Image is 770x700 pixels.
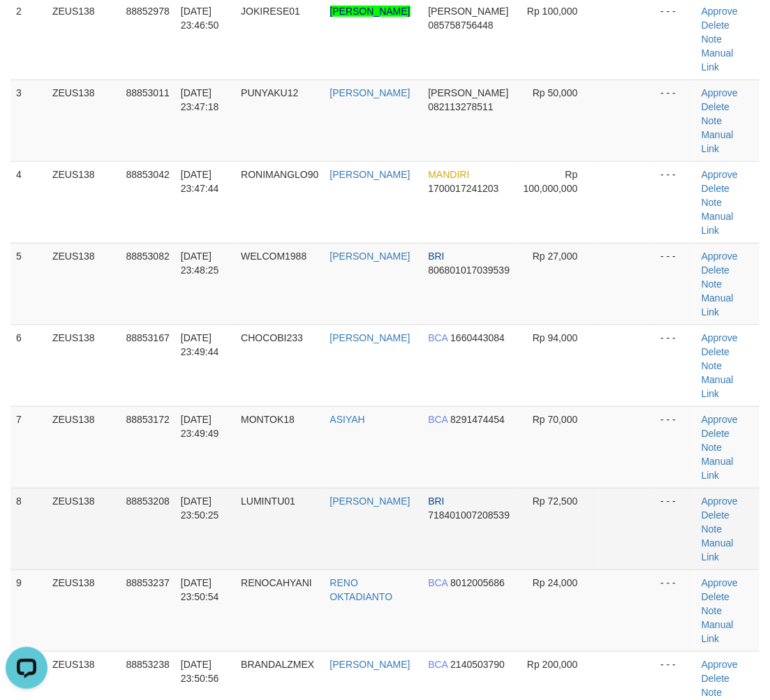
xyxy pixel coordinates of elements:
[450,414,505,425] span: Copy 8291474454 to clipboard
[10,80,47,161] td: 3
[241,577,312,588] span: RENOCAHYANI
[47,569,120,651] td: ZEUS138
[702,265,730,276] a: Delete
[702,20,730,31] a: Delete
[702,673,730,684] a: Delete
[330,659,410,670] a: [PERSON_NAME]
[126,577,169,588] span: 88853237
[702,687,723,698] a: Note
[702,496,738,507] a: Approve
[330,169,410,180] a: [PERSON_NAME]
[241,332,303,343] span: CHOCOBI233
[428,659,447,670] span: BCA
[126,6,169,17] span: 88852978
[428,265,510,276] span: Copy 806801017039539 to clipboard
[330,251,410,262] a: [PERSON_NAME]
[10,325,47,406] td: 6
[527,659,577,670] span: Rp 200,000
[702,360,723,371] a: Note
[702,619,734,644] a: Manual Link
[428,332,447,343] span: BCA
[126,659,169,670] span: 88853238
[655,569,695,651] td: - - -
[428,101,493,112] span: Copy 082113278511 to clipboard
[330,87,410,98] a: [PERSON_NAME]
[450,332,505,343] span: Copy 1660443084 to clipboard
[241,169,318,180] span: RONIMANGLO90
[181,414,219,439] span: [DATE] 23:49:49
[47,161,120,243] td: ZEUS138
[533,496,578,507] span: Rp 72,500
[428,87,508,98] span: [PERSON_NAME]
[702,605,723,616] a: Note
[702,6,738,17] a: Approve
[527,6,577,17] span: Rp 100,000
[524,169,578,194] span: Rp 100,000,000
[428,496,444,507] span: BRI
[181,87,219,112] span: [DATE] 23:47:18
[181,659,219,684] span: [DATE] 23:50:56
[428,20,493,31] span: Copy 085758756448 to clipboard
[702,659,738,670] a: Approve
[702,456,734,481] a: Manual Link
[702,346,730,357] a: Delete
[533,414,578,425] span: Rp 70,000
[241,6,300,17] span: JOKIRESE01
[702,251,738,262] a: Approve
[181,251,219,276] span: [DATE] 23:48:25
[655,80,695,161] td: - - -
[241,659,314,670] span: BRANDALZMEX
[126,414,169,425] span: 88853172
[702,183,730,194] a: Delete
[126,332,169,343] span: 88853167
[10,161,47,243] td: 4
[181,496,219,521] span: [DATE] 23:50:25
[181,169,219,194] span: [DATE] 23:47:44
[702,292,734,318] a: Manual Link
[241,496,295,507] span: LUMINTU01
[47,80,120,161] td: ZEUS138
[330,332,410,343] a: [PERSON_NAME]
[330,496,410,507] a: [PERSON_NAME]
[330,6,410,17] a: [PERSON_NAME]
[655,325,695,406] td: - - -
[330,414,365,425] a: ASIYAH
[241,87,298,98] span: PUNYAKU12
[702,33,723,45] a: Note
[702,577,738,588] a: Approve
[702,101,730,112] a: Delete
[702,129,734,154] a: Manual Link
[126,169,169,180] span: 88853042
[702,278,723,290] a: Note
[428,169,469,180] span: MANDIRI
[47,243,120,325] td: ZEUS138
[533,577,578,588] span: Rp 24,000
[702,442,723,453] a: Note
[702,47,734,73] a: Manual Link
[181,6,219,31] span: [DATE] 23:46:50
[10,243,47,325] td: 5
[241,414,295,425] span: MONTOK18
[126,496,169,507] span: 88853208
[47,406,120,488] td: ZEUS138
[655,488,695,569] td: - - -
[428,509,510,521] span: Copy 718401007208539 to clipboard
[655,406,695,488] td: - - -
[702,537,734,563] a: Manual Link
[702,87,738,98] a: Approve
[450,659,505,670] span: Copy 2140503790 to clipboard
[533,251,578,262] span: Rp 27,000
[428,251,444,262] span: BRI
[10,406,47,488] td: 7
[10,569,47,651] td: 9
[6,6,47,47] button: Open LiveChat chat widget
[655,161,695,243] td: - - -
[702,211,734,236] a: Manual Link
[10,488,47,569] td: 8
[702,428,730,439] a: Delete
[702,115,723,126] a: Note
[47,488,120,569] td: ZEUS138
[702,169,738,180] a: Approve
[181,332,219,357] span: [DATE] 23:49:44
[428,577,447,588] span: BCA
